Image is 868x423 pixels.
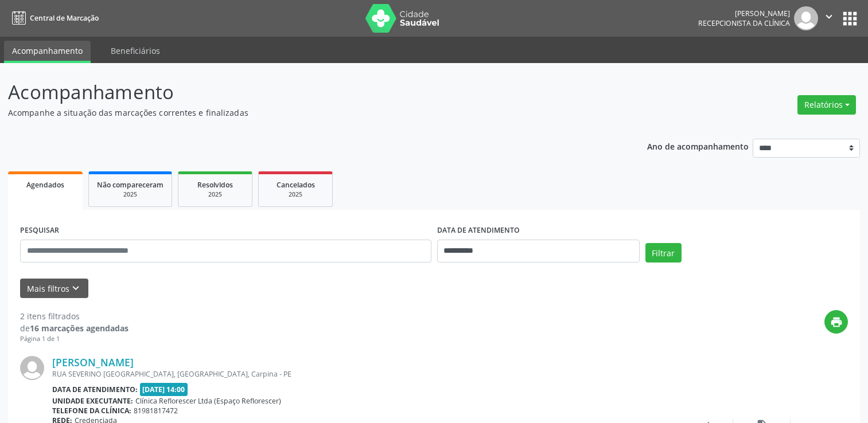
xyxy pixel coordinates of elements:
[69,282,82,295] i: keyboard_arrow_down
[30,13,99,23] span: Central de Marcação
[698,18,790,28] span: Recepcionista da clínica
[8,107,605,119] p: Acompanhe a situação das marcações correntes e finalizadas
[52,406,131,416] b: Telefone da clínica:
[52,385,138,394] b: Data de atendimento:
[197,180,233,190] span: Resolvidos
[20,279,88,299] button: Mais filtroskeyboard_arrow_down
[20,356,44,380] img: img
[97,180,164,190] span: Não compareceram
[186,190,244,199] div: 2025
[645,243,682,263] button: Filtrar
[134,406,178,416] span: 81981817472
[20,322,129,334] div: de
[647,139,749,153] p: Ano de acompanhamento
[52,369,676,379] div: RUA SEVERINO [GEOGRAPHIC_DATA], [GEOGRAPHIC_DATA], Carpina - PE
[267,190,324,199] div: 2025
[8,78,605,107] p: Acompanhamento
[4,41,91,63] a: Acompanhamento
[437,222,520,240] label: DATA DE ATENDIMENTO
[20,334,129,344] div: Página 1 de 1
[797,95,856,115] button: Relatórios
[698,9,790,18] div: [PERSON_NAME]
[818,6,840,30] button: 
[97,190,164,199] div: 2025
[52,396,133,406] b: Unidade executante:
[794,6,818,30] img: img
[823,10,835,23] i: 
[8,9,99,28] a: Central de Marcação
[20,310,129,322] div: 2 itens filtrados
[103,41,168,61] a: Beneficiários
[52,356,134,369] a: [PERSON_NAME]
[30,323,129,334] strong: 16 marcações agendadas
[824,310,848,334] button: print
[140,383,188,396] span: [DATE] 14:00
[20,222,59,240] label: PESQUISAR
[135,396,281,406] span: Clínica Reflorescer Ltda (Espaço Reflorescer)
[26,180,64,190] span: Agendados
[277,180,315,190] span: Cancelados
[840,9,860,29] button: apps
[830,316,843,328] i: print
